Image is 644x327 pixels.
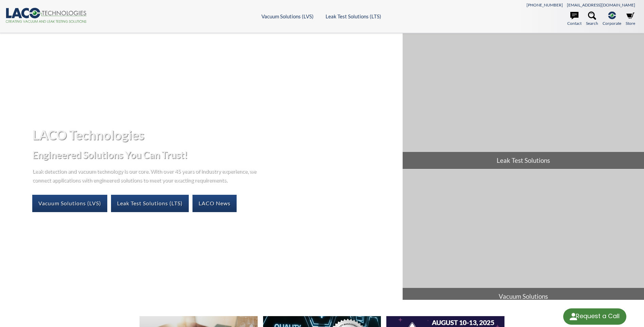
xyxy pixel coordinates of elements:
[403,33,644,169] a: Leak Test Solutions
[32,195,107,212] a: Vacuum Solutions (LVS)
[527,2,563,7] a: [PHONE_NUMBER]
[32,167,260,184] p: Leak detection and vacuum technology is our core. With over 45 years of industry experience, we c...
[192,195,237,212] a: LACO News
[403,288,644,305] span: Vacuum Solutions
[603,20,621,27] span: Corporate
[261,13,314,19] a: Vacuum Solutions (LVS)
[576,308,620,324] div: Request a Call
[568,311,579,322] img: round button
[32,149,397,161] h2: Engineered Solutions You Can Trust!
[403,169,644,305] a: Vacuum Solutions
[567,12,582,27] a: Contact
[326,13,381,19] a: Leak Test Solutions (LTS)
[111,195,189,212] a: Leak Test Solutions (LTS)
[586,12,598,27] a: Search
[626,12,635,27] a: Store
[32,126,397,143] h1: LACO Technologies
[403,152,644,169] span: Leak Test Solutions
[563,308,626,325] div: Request a Call
[567,2,635,7] a: [EMAIL_ADDRESS][DOMAIN_NAME]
